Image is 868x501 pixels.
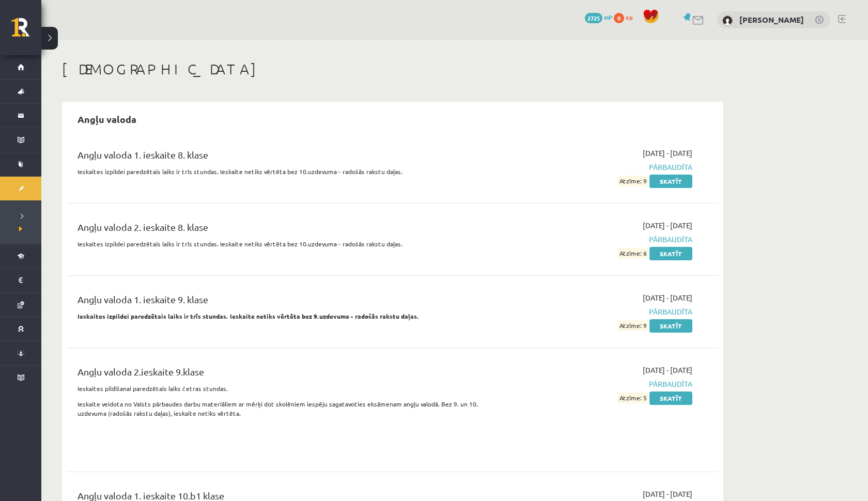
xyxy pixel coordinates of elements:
[62,60,723,78] h1: [DEMOGRAPHIC_DATA]
[643,489,692,499] span: [DATE] - [DATE]
[78,399,482,418] p: Ieskaite veidota no Valsts pārbaudes darbu materiāliem ar mērķi dot skolēniem iespēju sagatavotie...
[618,320,648,331] span: Atzīme: 9
[626,13,632,21] span: xp
[618,393,648,403] span: Atzīme: 5
[78,365,482,384] div: Angļu valoda 2.ieskaite 9.klase
[739,14,804,25] a: [PERSON_NAME]
[643,220,692,231] span: [DATE] - [DATE]
[614,13,624,23] span: 0
[498,162,692,173] span: Pārbaudīta
[78,292,482,311] div: Angļu valoda 1. ieskaite 9. klase
[78,167,402,176] span: Ieskaites izpildei paredzētais laiks ir trīs stundas. Ieskaite netiks vērtēta bez 10.uzdevuma - r...
[78,384,482,393] p: Ieskaites pildīšanai paredzētais laiks četras stundas.
[649,175,692,188] a: Skatīt
[78,312,419,320] span: Ieskaites izpildei paredzētais laiks ir trīs stundas. Ieskaite netiks vērtēta bez 9.uzdevuma - ra...
[11,18,41,44] a: Rīgas 1. Tālmācības vidusskola
[649,319,692,333] a: Skatīt
[604,13,612,21] span: mP
[643,148,692,159] span: [DATE] - [DATE]
[498,234,692,245] span: Pārbaudīta
[78,220,482,239] div: Angļu valoda 2. ieskaite 8. klase
[722,15,733,26] img: Edgars Ģēģeris
[498,379,692,389] span: Pārbaudīta
[643,292,692,303] span: [DATE] - [DATE]
[67,107,147,131] h2: Angļu valoda
[78,240,402,248] span: Ieskaites izpildei paredzētais laiks ir trīs stundas. Ieskaite netiks vērtēta bez 10.uzdevuma - r...
[498,306,692,317] span: Pārbaudīta
[618,176,648,186] span: Atzīme: 9
[585,13,602,23] span: 2725
[618,248,648,259] span: Atzīme: 6
[78,148,482,167] div: Angļu valoda 1. ieskaite 8. klase
[649,392,692,405] a: Skatīt
[585,13,612,21] a: 2725 mP
[649,247,692,260] a: Skatīt
[614,13,638,21] a: 0 xp
[643,365,692,375] span: [DATE] - [DATE]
